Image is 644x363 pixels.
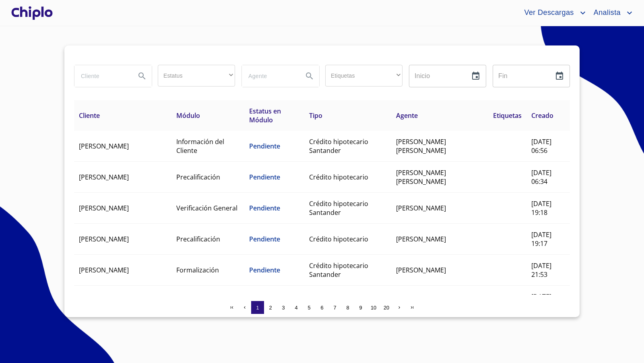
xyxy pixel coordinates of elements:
span: Creado [531,111,553,120]
span: Pendiente [249,142,280,151]
span: [DATE] 21:52 [531,292,551,310]
button: Search [300,66,319,86]
span: [DATE] 21:53 [531,261,551,279]
input: search [74,65,129,87]
div: ​ [158,65,235,87]
span: 10 [371,305,376,311]
span: [PERSON_NAME] [396,235,446,243]
span: [PERSON_NAME] [79,142,129,151]
button: 4 [290,301,303,314]
button: 7 [328,301,341,314]
span: Analista [588,6,625,19]
span: [DATE] 06:34 [531,168,551,186]
span: [PERSON_NAME] [396,204,446,212]
span: Verificación General [176,204,237,212]
span: Precalificación [176,173,220,181]
span: Crédito hipotecario [309,235,368,243]
span: 4 [295,305,297,311]
span: 3 [282,305,285,311]
span: [DATE] 06:56 [531,137,551,155]
span: Tipo [309,111,322,120]
input: search [242,65,297,87]
span: 2 [269,305,272,311]
div: ​ [325,65,402,87]
span: Precalificación [176,235,220,243]
button: 2 [264,301,277,314]
button: 1 [251,301,264,314]
span: 20 [384,305,389,311]
button: 3 [277,301,290,314]
span: Crédito hipotecario Santander [309,137,368,155]
span: Pendiente [249,266,280,274]
span: Etiquetas [493,111,522,120]
span: [PERSON_NAME] [396,266,446,274]
span: Crédito hipotecario [309,173,368,181]
span: [DATE] 19:17 [531,230,551,248]
span: Crédito hipotecario Santander [309,261,368,279]
span: Crédito hipotecario Santander [309,199,368,217]
button: account of current user [518,6,587,19]
span: Pendiente [249,204,280,212]
button: Search [132,66,152,86]
button: 6 [316,301,328,314]
span: Ver Descargas [518,6,578,19]
span: Pendiente [249,173,280,181]
button: 9 [354,301,367,314]
span: Cliente [79,111,100,120]
span: Estatus en Módulo [249,107,281,124]
span: 1 [256,305,259,311]
span: [PERSON_NAME] [PERSON_NAME] [396,168,446,186]
button: 10 [367,301,380,314]
span: Módulo [176,111,200,120]
span: [PERSON_NAME] [79,173,129,181]
button: 8 [341,301,354,314]
span: 6 [320,305,323,311]
button: 20 [380,301,393,314]
span: 5 [308,305,310,311]
span: [PERSON_NAME] [79,204,129,212]
span: [PERSON_NAME] [PERSON_NAME] [396,137,446,155]
span: [DATE] 19:18 [531,199,551,217]
span: [PERSON_NAME] [79,266,129,274]
span: Formalización [176,266,219,274]
button: 5 [303,301,316,314]
span: 9 [359,305,362,311]
button: account of current user [588,6,634,19]
span: Agente [396,111,418,120]
span: Pendiente [249,235,280,243]
span: Información del Cliente [176,137,224,155]
span: [PERSON_NAME] [79,235,129,243]
span: 7 [333,305,336,311]
span: 8 [346,305,349,311]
